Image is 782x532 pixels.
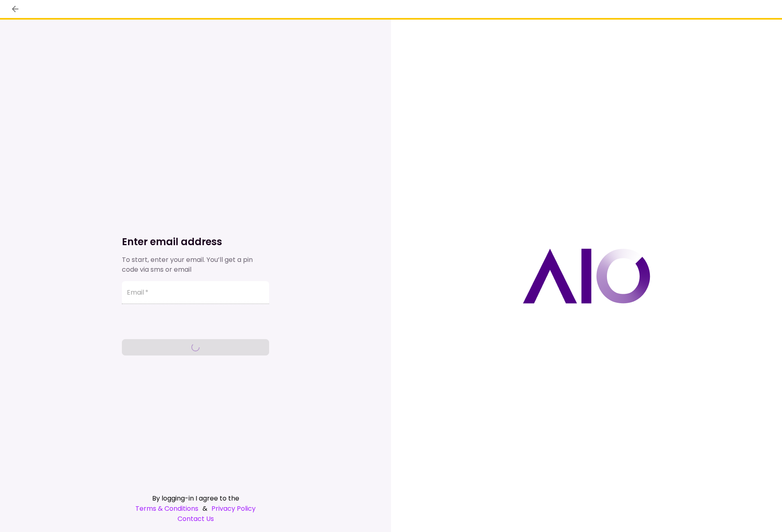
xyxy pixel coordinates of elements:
[8,2,22,16] button: back
[523,248,650,304] img: AIO logo
[122,514,269,524] a: Contact Us
[122,235,269,248] h1: Enter email address
[122,503,269,514] div: &
[211,503,256,514] a: Privacy Policy
[122,255,269,275] div: To start, enter your email. You’ll get a pin code via sms or email
[122,493,269,503] div: By logging-in I agree to the
[135,503,198,514] a: Terms & Conditions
